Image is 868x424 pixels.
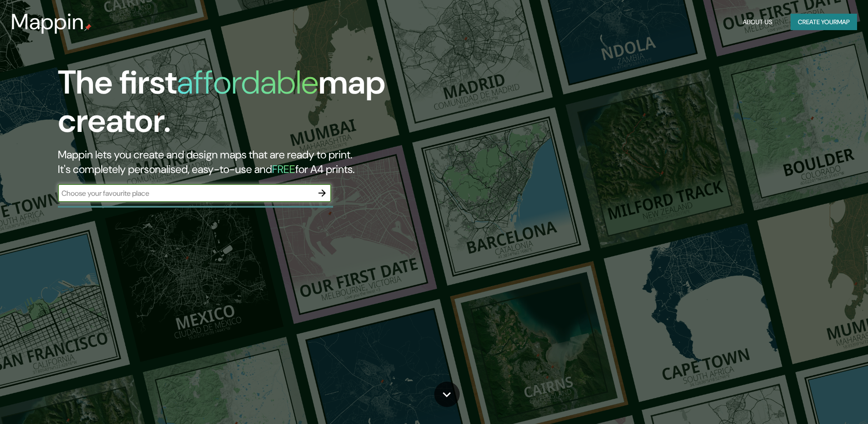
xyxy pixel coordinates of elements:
button: About Us [739,14,776,31]
button: Create yourmap [791,14,857,31]
h5: FREE [272,162,295,176]
h2: Mappin lets you create and design maps that are ready to print. It's completely personalised, eas... [58,147,492,177]
h3: Mappin [11,9,84,35]
h1: The first map creator. [58,63,492,147]
img: mappin-pin [84,24,92,31]
h1: affordable [177,61,318,104]
input: Choose your favourite place [58,188,313,199]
